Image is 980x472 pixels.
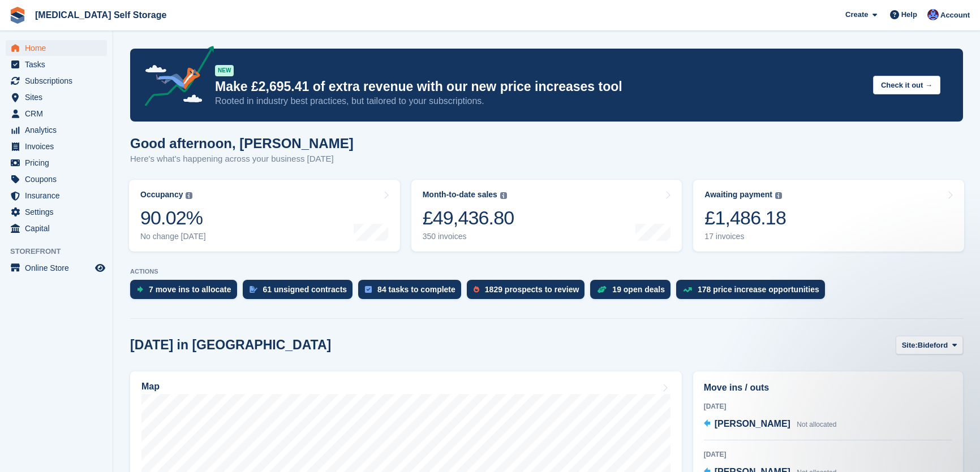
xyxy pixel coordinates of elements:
a: 61 unsigned contracts [243,280,359,305]
a: Awaiting payment £1,486.18 17 invoices [693,180,964,252]
span: Bideford [918,340,948,351]
div: 90.02% [140,206,206,229]
span: Storefront [10,246,113,257]
h2: [DATE] in [GEOGRAPHIC_DATA] [130,337,331,353]
div: 7 move ins to allocate [149,285,231,294]
a: menu [6,155,107,171]
a: menu [6,188,107,203]
div: 19 open deals [612,285,665,294]
a: [MEDICAL_DATA] Self Storage [31,6,171,24]
p: Rooted in industry best practices, but tailored to your subscriptions. [215,95,864,107]
a: 84 tasks to complete [358,280,467,305]
p: Here's what's happening across your business [DATE] [130,153,354,166]
a: Month-to-date sales £49,436.80 350 invoices [411,180,682,252]
span: Subscriptions [25,73,93,89]
span: Help [901,9,917,20]
a: menu [6,57,107,72]
div: Awaiting payment [704,190,772,200]
img: Helen Walker [927,9,939,20]
div: 350 invoices [423,232,514,241]
img: task-75834270c22a3079a89374b754ae025e5fb1db73e45f91037f5363f120a921f8.svg [365,286,372,293]
button: Check it out → [873,76,940,94]
a: menu [6,204,107,220]
img: stora-icon-8386f47178a22dfd0bd8f6a31ec36ba5ce8667c1dd55bd0f319d3a0aa187defe.svg [9,7,26,24]
span: Invoices [25,138,93,154]
span: Settings [25,204,93,220]
div: £1,486.18 [704,206,786,229]
a: menu [6,260,107,276]
a: 7 move ins to allocate [130,280,243,305]
a: 1829 prospects to review [467,280,591,305]
h2: Map [141,382,160,392]
a: Occupancy 90.02% No change [DATE] [129,180,400,252]
span: Coupons [25,171,93,187]
img: price_increase_opportunities-93ffe204e8149a01c8c9dc8f82e8f89637d9d84a8eef4429ea346261dce0b2c0.svg [683,287,692,292]
a: menu [6,89,107,105]
span: Analytics [25,122,93,138]
div: £49,436.80 [423,206,514,229]
span: Create [845,9,868,20]
span: Pricing [25,155,93,171]
img: icon-info-grey-7440780725fd019a000dd9b08b2336e03edf1995a4989e88bcd33f0948082b44.svg [500,192,507,199]
button: Site: Bideford [896,336,963,354]
a: menu [6,220,107,236]
span: Tasks [25,57,93,72]
span: Online Store [25,260,93,276]
div: 17 invoices [704,232,786,241]
div: 61 unsigned contracts [263,285,347,294]
span: Insurance [25,188,93,203]
a: menu [6,106,107,122]
h2: Move ins / outs [704,381,952,395]
div: 178 price increase opportunities [698,285,819,294]
span: CRM [25,106,93,122]
div: Occupancy [140,190,183,200]
span: Not allocated [797,421,836,428]
a: menu [6,40,107,56]
a: menu [6,73,107,89]
h1: Good afternoon, [PERSON_NAME] [130,136,354,151]
span: Capital [25,220,93,236]
img: move_ins_to_allocate_icon-fdf77a2bb77ea45bf5b3d319d69a93e2d87916cf1d5bf7949dd705db3b84f3ca.svg [137,286,143,293]
img: price-adjustments-announcement-icon-8257ccfd72463d97f412b2fc003d46551f7dbcb40ab6d574587a9cd5c0d94... [135,46,214,110]
span: [PERSON_NAME] [715,419,790,428]
span: Site: [902,340,918,351]
div: No change [DATE] [140,232,206,241]
a: 19 open deals [590,280,676,305]
div: Month-to-date sales [423,190,497,200]
a: menu [6,171,107,187]
p: Make £2,695.41 of extra revenue with our new price increases tool [215,79,864,95]
img: contract_signature_icon-13c848040528278c33f63329250d36e43548de30e8caae1d1a13099fd9432cc5.svg [250,286,257,293]
span: Sites [25,89,93,105]
a: Preview store [93,261,107,275]
img: prospect-51fa495bee0391a8d652442698ab0144808aea92771e9ea1ae160a38d050c398.svg [474,286,479,293]
div: 1829 prospects to review [485,285,579,294]
img: icon-info-grey-7440780725fd019a000dd9b08b2336e03edf1995a4989e88bcd33f0948082b44.svg [775,192,782,199]
div: 84 tasks to complete [377,285,455,294]
span: Account [940,10,970,21]
div: NEW [215,65,234,76]
span: Home [25,40,93,56]
img: deal-1b604bf984904fb50ccaf53a9ad4b4a5d6e5aea283cecdc64d6e3604feb123c2.svg [597,285,607,293]
a: 178 price increase opportunities [676,280,831,305]
a: menu [6,122,107,138]
a: [PERSON_NAME] Not allocated [704,417,837,432]
img: icon-info-grey-7440780725fd019a000dd9b08b2336e03edf1995a4989e88bcd33f0948082b44.svg [186,192,192,199]
p: ACTIONS [130,268,963,275]
div: [DATE] [704,401,952,412]
div: [DATE] [704,449,952,460]
a: menu [6,138,107,154]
